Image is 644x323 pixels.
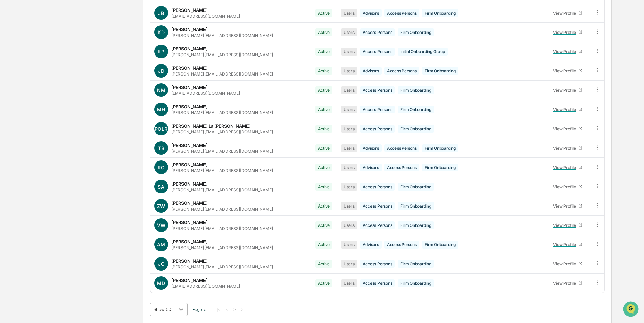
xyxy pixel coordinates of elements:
[341,125,357,133] div: Users
[171,200,208,206] div: [PERSON_NAME]
[384,67,420,75] div: Access Persons
[23,59,86,64] div: We're available if you need us!
[14,85,44,92] span: Preclearance
[157,280,165,286] span: MD
[171,239,208,244] div: [PERSON_NAME]
[550,278,585,288] a: View Profile
[171,162,208,167] div: [PERSON_NAME]
[158,184,164,190] span: SA
[341,202,357,210] div: Users
[171,207,273,212] div: [PERSON_NAME][EMAIL_ADDRESS][DOMAIN_NAME]
[398,125,434,133] div: Firm Onboarding
[553,88,578,93] div: View Profile
[341,221,357,229] div: Users
[550,259,585,269] a: View Profile
[550,239,585,250] a: View Profile
[7,14,123,25] p: How can we help?
[193,307,210,312] span: Page 1 of 1
[158,10,164,16] span: JB
[550,220,585,231] a: View Profile
[171,226,273,231] div: [PERSON_NAME][EMAIL_ADDRESS][DOMAIN_NAME]
[158,29,165,35] span: KD
[315,48,333,56] div: Active
[341,164,357,171] div: Users
[341,144,357,152] div: Users
[223,307,230,313] button: <
[49,86,55,91] div: 🗄️
[360,86,395,94] div: Access Persons
[315,9,333,17] div: Active
[315,144,333,152] div: Active
[550,181,585,192] a: View Profile
[157,87,165,93] span: NM
[422,67,458,75] div: Firm Onboarding
[157,107,165,112] span: MH
[171,33,273,38] div: [PERSON_NAME][EMAIL_ADDRESS][DOMAIN_NAME]
[360,260,395,268] div: Access Persons
[422,241,458,249] div: Firm Onboarding
[360,106,395,113] div: Access Persons
[157,242,165,247] span: AM
[360,144,382,152] div: Advisors
[553,165,578,170] div: View Profile
[398,28,434,36] div: Firm Onboarding
[171,7,208,13] div: [PERSON_NAME]
[360,28,395,36] div: Access Persons
[360,279,395,287] div: Access Persons
[360,125,395,133] div: Access Persons
[23,52,111,59] div: Start new chat
[341,106,357,113] div: Users
[14,98,43,105] span: Data Lookup
[315,241,333,249] div: Active
[550,143,585,153] a: View Profile
[341,9,357,17] div: Users
[360,241,382,249] div: Advisors
[341,241,357,249] div: Users
[553,223,578,228] div: View Profile
[171,181,208,187] div: [PERSON_NAME]
[315,86,333,94] div: Active
[384,241,420,249] div: Access Persons
[398,48,447,56] div: Initial Onboarding Group
[550,124,585,134] a: View Profile
[171,284,240,289] div: [EMAIL_ADDRESS][DOMAIN_NAME]
[315,28,333,36] div: Active
[398,86,434,94] div: Firm Onboarding
[157,222,165,228] span: VW
[171,46,208,51] div: [PERSON_NAME]
[384,9,420,17] div: Access Persons
[7,99,12,104] div: 🔎
[67,115,82,120] span: Pylon
[171,129,273,134] div: [PERSON_NAME][EMAIL_ADDRESS][DOMAIN_NAME]
[398,183,434,191] div: Firm Onboarding
[341,86,357,94] div: Users
[158,68,164,74] span: JD
[171,220,208,225] div: [PERSON_NAME]
[553,203,578,209] div: View Profile
[48,114,82,120] a: Powered byPylon
[171,71,273,77] div: [PERSON_NAME][EMAIL_ADDRESS][DOMAIN_NAME]
[315,183,333,191] div: Active
[553,30,578,35] div: View Profile
[341,67,357,75] div: Users
[398,221,434,229] div: Firm Onboarding
[553,146,578,151] div: View Profile
[171,104,208,109] div: [PERSON_NAME]
[171,278,208,283] div: [PERSON_NAME]
[7,86,12,91] div: 🖐️
[7,52,19,64] img: 1746055101610-c473b297-6a78-478c-a979-82029cc54cd1
[360,164,382,171] div: Advisors
[360,48,395,56] div: Access Persons
[171,258,208,264] div: [PERSON_NAME]
[360,183,395,191] div: Access Persons
[550,201,585,211] a: View Profile
[171,187,273,192] div: [PERSON_NAME][EMAIL_ADDRESS][DOMAIN_NAME]
[171,27,208,32] div: [PERSON_NAME]
[553,281,578,286] div: View Profile
[239,307,247,313] button: >|
[158,261,164,267] span: JG
[341,279,357,287] div: Users
[315,164,333,171] div: Active
[341,260,357,268] div: Users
